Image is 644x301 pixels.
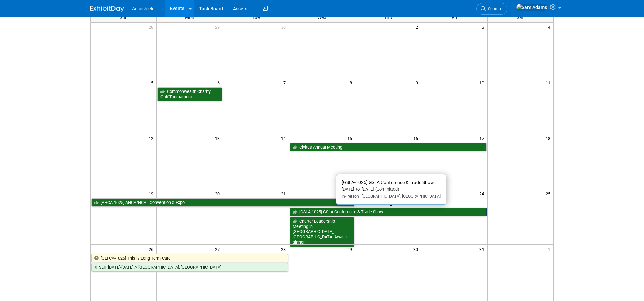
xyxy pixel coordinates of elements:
[359,194,441,199] span: [GEOGRAPHIC_DATA], [GEOGRAPHIC_DATA]
[479,189,487,198] span: 24
[252,15,260,20] span: Tue
[342,187,441,192] div: [DATE] to [DATE]
[415,78,421,87] span: 9
[148,23,156,31] span: 28
[148,189,156,198] span: 19
[91,263,288,272] a: SLIF [DATE]-[DATE] // [GEOGRAPHIC_DATA], [GEOGRAPHIC_DATA]
[150,78,156,87] span: 5
[342,194,359,199] span: In-Person
[347,134,355,142] span: 15
[185,15,194,20] span: Mon
[479,134,487,142] span: 17
[290,208,487,216] a: [GSLA-1025] GSLA Conference & Trade Show
[317,15,326,20] span: Wed
[342,180,434,185] span: [GSLA-1025] GSLA Conference & Trade Show
[148,134,156,142] span: 12
[545,189,553,198] span: 25
[280,189,289,198] span: 21
[481,23,487,31] span: 3
[120,15,128,20] span: Sun
[283,78,289,87] span: 7
[157,87,222,101] a: Commonwealth Charity Golf Tournament
[214,134,223,142] span: 13
[545,78,553,87] span: 11
[217,78,223,87] span: 6
[347,245,355,253] span: 29
[545,134,553,142] span: 18
[214,23,223,31] span: 29
[90,6,124,12] img: ExhibitDay
[280,245,289,253] span: 28
[214,189,223,198] span: 20
[91,198,354,207] a: [AHCA-1025] AHCA/NCAL Convention & Expo
[516,4,547,11] img: Sam Adams
[479,78,487,87] span: 10
[148,245,156,253] span: 26
[290,217,354,247] a: Charter Leadership Meeting in [GEOGRAPHIC_DATA], [GEOGRAPHIC_DATA] Awards dinner
[486,6,501,11] span: Search
[132,6,155,11] span: Accushield
[384,15,392,20] span: Thu
[547,245,553,253] span: 1
[349,78,355,87] span: 8
[413,134,421,142] span: 16
[476,3,507,15] a: Search
[290,143,487,152] a: Civitas Annual Meeting
[349,23,355,31] span: 1
[479,245,487,253] span: 31
[91,254,288,263] a: [OLTCA-1025] This is Long Term Care
[280,134,289,142] span: 14
[374,187,399,192] span: (Committed)
[517,15,524,20] span: Sat
[413,245,421,253] span: 30
[547,23,553,31] span: 4
[214,245,223,253] span: 27
[280,23,289,31] span: 30
[452,15,457,20] span: Fri
[415,23,421,31] span: 2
